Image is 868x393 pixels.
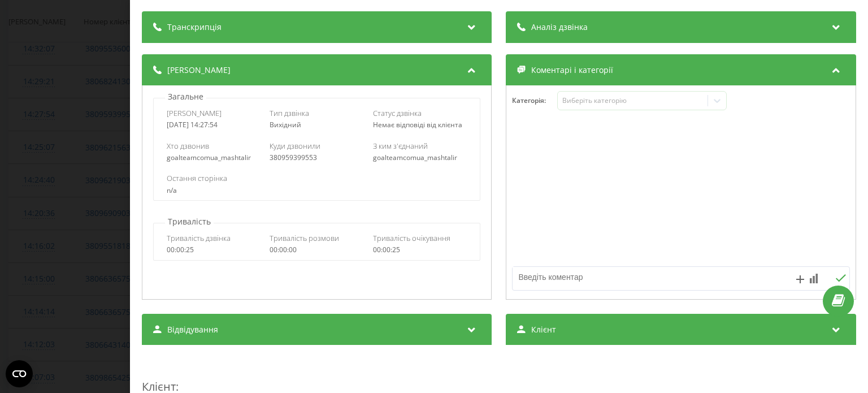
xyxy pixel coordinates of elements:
div: Виберіть категорію [562,96,704,105]
div: n/a [167,187,467,195]
span: Тривалість дзвінка [167,233,231,243]
div: 380959399553 [270,154,364,162]
span: Тривалість розмови [270,233,340,243]
div: [DATE] 14:27:54 [167,121,261,129]
span: Статус дзвінка [373,108,422,118]
span: Транскрипція [167,21,222,33]
span: Тривалість очікування [373,233,450,243]
span: Немає відповіді від клієнта [373,120,462,129]
p: Тривалість [165,216,214,227]
h4: Категорія : [513,97,558,105]
span: Остання сторінка [167,173,227,183]
span: З ким з'єднаний [373,141,428,151]
span: Аналіз дзвінка [532,21,588,33]
span: Клієнт [532,324,557,335]
span: Відвідування [167,324,218,335]
div: goalteamcomua_mashtalir [167,154,261,162]
span: Куди дзвонили [270,141,321,151]
div: 00:00:00 [270,246,364,254]
span: [PERSON_NAME] [167,64,231,76]
div: goalteamcomua_mashtalir [373,154,467,162]
span: Вихідний [270,120,302,129]
div: 00:00:25 [167,246,261,254]
span: Хто дзвонив [167,141,209,151]
span: [PERSON_NAME] [167,108,222,118]
span: Тип дзвінка [270,108,310,118]
div: 00:00:25 [373,246,467,254]
button: Open CMP widget [6,360,33,387]
span: Коментарі і категорії [532,64,614,76]
p: Загальне [165,91,206,102]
